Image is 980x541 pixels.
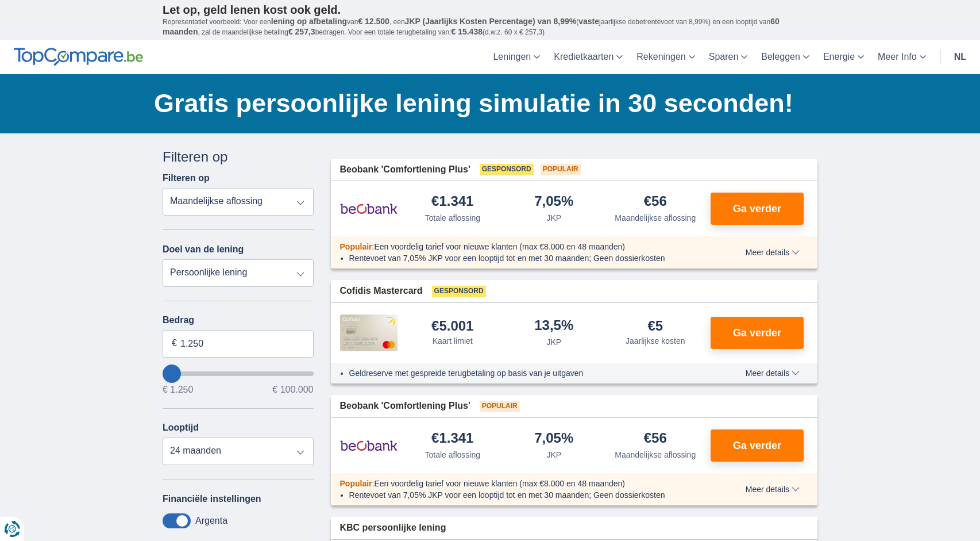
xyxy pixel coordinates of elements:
button: Meer details [737,485,808,494]
label: Doel van de lening [163,244,244,255]
span: € 100.000 [272,385,313,394]
span: 60 maanden [163,17,780,36]
span: Ga verder [733,440,781,451]
img: product.pl.alt Cofidis CC [340,314,398,351]
span: € 15.438 [451,27,483,36]
span: € 257,3 [288,27,315,36]
span: Meer details [746,369,800,377]
div: : [331,478,713,489]
span: Populair [340,242,372,251]
div: Totale aflossing [425,212,480,224]
div: Maandelijkse aflossing [615,449,696,461]
span: € 1.250 [163,385,193,394]
h1: Gratis persoonlijke lening simulatie in 30 seconden! [154,86,817,121]
span: € 12.500 [358,17,389,26]
span: Meer details [746,248,800,256]
input: wantToBorrow [163,371,314,376]
div: Jaarlijkse kosten [626,335,685,347]
div: 7,05% [534,431,573,447]
div: JKP [546,449,561,461]
button: Meer details [737,248,808,257]
label: Bedrag [163,315,314,325]
div: Filteren op [163,147,314,167]
span: Een voordelig tarief voor nieuwe klanten (max €8.000 en 48 maanden) [374,242,625,251]
button: Meer details [737,369,808,378]
span: Beobank 'Comfortlening Plus' [340,163,470,177]
div: Kaart limiet [433,335,473,347]
span: Ga verder [733,328,781,338]
span: € [172,337,177,350]
a: nl [947,40,973,74]
p: Let op, geld lenen kost ook geld. [163,3,817,17]
span: Ga verder [733,204,781,214]
span: Gesponsord [480,164,534,175]
a: Rekeningen [630,40,701,74]
div: €56 [644,431,667,447]
span: vaste [578,17,599,26]
span: Populair [480,401,520,412]
span: Populair [340,479,372,488]
div: €56 [644,194,667,210]
p: Representatief voorbeeld: Voor een van , een ( jaarlijkse debetrentevoet van 8,99%) en een loopti... [163,17,817,37]
div: Maandelijkse aflossing [615,212,696,224]
button: Ga verder [711,429,804,462]
li: Geldreserve met gespreide terugbetaling op basis van je uitgaven [349,367,704,379]
a: Leningen [486,40,547,74]
label: Looptijd [163,423,199,433]
span: Beobank 'Comfortlening Plus' [340,400,470,413]
div: 13,5% [534,319,573,334]
span: KBC persoonlijke lening [340,521,446,535]
div: Totale aflossing [425,449,480,461]
label: Argenta [195,516,227,526]
div: €5 [647,319,663,333]
a: Energie [816,40,871,74]
a: Meer Info [871,40,933,74]
a: Sparen [702,40,755,74]
div: 7,05% [534,194,573,210]
button: Ga verder [711,317,804,349]
span: Een voordelig tarief voor nieuwe klanten (max €8.000 en 48 maanden) [374,479,625,488]
div: : [331,241,713,252]
label: Filteren op [163,173,210,183]
span: JKP (Jaarlijks Kosten Percentage) van 8,99% [405,17,577,26]
div: €5.001 [431,319,473,333]
div: €1.341 [431,431,473,447]
span: Cofidis Mastercard [340,285,423,298]
div: JKP [546,212,561,224]
div: €1.341 [431,194,473,210]
a: Beleggen [754,40,816,74]
label: Financiële instellingen [163,494,261,504]
button: Ga verder [711,193,804,225]
li: Rentevoet van 7,05% JKP voor een looptijd tot en met 30 maanden; Geen dossierkosten [349,252,704,264]
span: lening op afbetaling [271,17,347,26]
img: TopCompare [14,48,143,66]
span: Populair [541,164,581,175]
div: JKP [546,336,561,348]
img: product.pl.alt Beobank [340,194,398,223]
span: Meer details [746,485,800,493]
a: Kredietkaarten [547,40,630,74]
li: Rentevoet van 7,05% JKP voor een looptijd tot en met 30 maanden; Geen dossierkosten [349,489,704,501]
span: Gesponsord [432,286,486,297]
img: product.pl.alt Beobank [340,431,398,460]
